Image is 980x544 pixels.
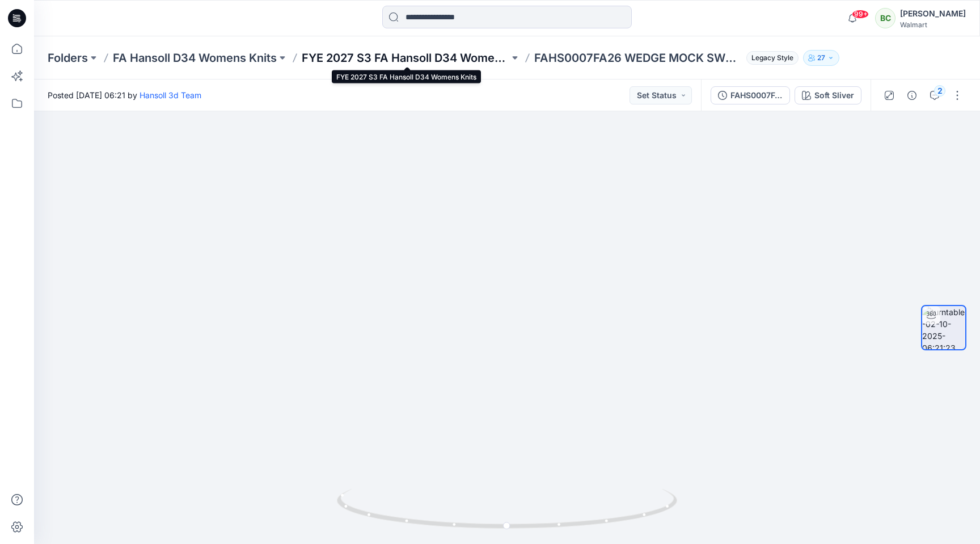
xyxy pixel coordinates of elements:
a: Hansoll 3d Team [140,90,201,100]
span: Legacy Style [746,51,799,65]
div: BC [875,8,895,28]
span: 99+ [852,10,869,19]
p: FAHS0007FA26 WEDGE MOCK SWTSHRT [534,50,742,66]
button: Soft Sliver [795,86,861,104]
div: 2 [934,85,945,97]
a: FYE 2027 S3 FA Hansoll D34 Womens Knits [302,50,509,66]
div: [PERSON_NAME] [900,7,966,20]
div: Walmart [900,20,966,29]
button: 27 [803,50,839,66]
a: FA Hansoll D34 Womens Knits [113,50,277,66]
button: 2 [926,86,944,104]
button: FAHS0007FA26_MPCI SC_WEDGE MOCK SWTSHRT [711,86,790,104]
p: 27 [817,52,825,64]
button: Legacy Style [742,50,799,66]
a: Folders [48,50,88,66]
div: FAHS0007FA26_MPCI SC_WEDGE MOCK SWTSHRT [730,89,783,102]
img: eyJhbGciOiJIUzI1NiIsImtpZCI6IjAiLCJzbHQiOiJzZXMiLCJ0eXAiOiJKV1QifQ.eyJkYXRhIjp7InR5cGUiOiJzdG9yYW... [126,70,888,544]
span: Posted [DATE] 06:21 by [48,89,201,101]
button: Details [903,86,921,104]
img: turntable-02-10-2025-06:21:23 [922,306,965,349]
div: Soft Sliver [814,89,854,102]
